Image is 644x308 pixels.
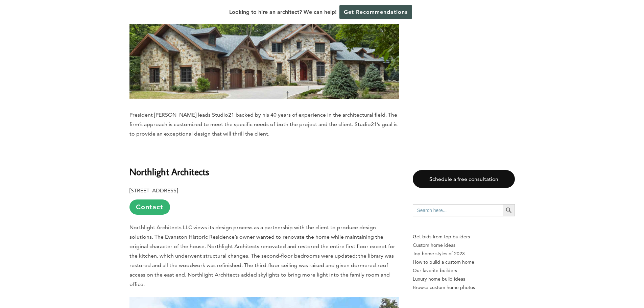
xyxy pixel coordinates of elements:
[129,112,398,137] span: President [PERSON_NAME] leads Studio21 backed by his 40 years of experience in the architectural ...
[413,250,515,258] a: Top home styles of 2023
[514,259,636,300] iframe: Drift Widget Chat Controller
[413,204,503,216] input: Search here...
[413,241,515,250] a: Custom home ideas
[413,170,515,188] a: Schedule a free consultation
[129,199,170,215] a: Contact
[413,283,515,292] a: Browse custom home photos
[339,5,412,19] a: Get Recommendations
[129,224,395,287] span: Northlight Architects LLC views its design process as a partnership with the client to produce de...
[129,187,178,194] b: [STREET_ADDRESS]
[413,233,515,241] p: Get bids from top builders
[129,166,209,177] b: Northlight Architects
[413,275,515,283] a: Luxury home build ideas
[413,266,515,275] a: Our favorite builders
[413,258,515,266] a: How to build a custom home
[505,207,512,214] svg: Search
